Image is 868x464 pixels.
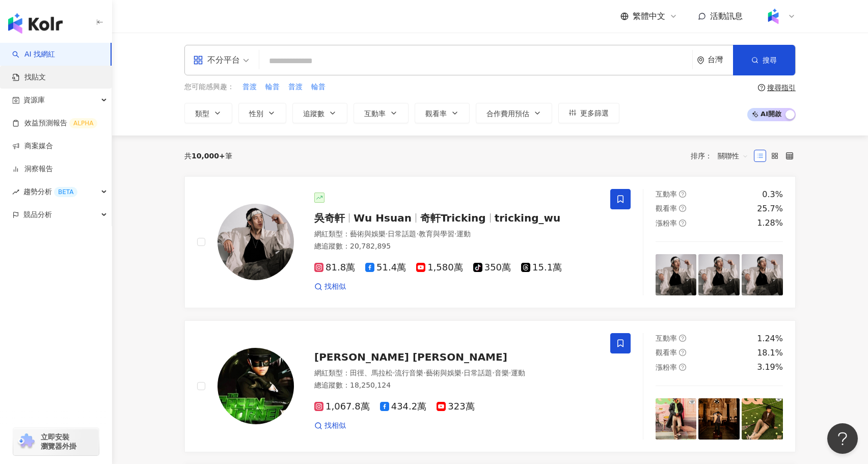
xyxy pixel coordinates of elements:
img: post-image [698,398,740,440]
a: 找相似 [314,421,346,431]
div: 1.28% [757,217,783,229]
span: question-circle [679,205,686,212]
div: 網紅類型 ： [314,368,598,378]
span: 1,580萬 [416,262,463,273]
iframe: Help Scout Beacon - Open [827,423,858,454]
span: 立即安裝 瀏覽器外掛 [41,432,76,451]
span: · [454,230,456,238]
span: · [509,369,511,377]
span: 運動 [511,369,525,377]
span: question-circle [679,220,686,227]
span: 教育與學習 [419,230,454,238]
span: question-circle [679,364,686,371]
button: 類型 [184,103,232,123]
a: KOL Avatar[PERSON_NAME] [PERSON_NAME]網紅類型：田徑、馬拉松·流行音樂·藝術與娛樂·日常話題·音樂·運動總追蹤數：18,250,1241,067.8萬434.... [184,320,796,452]
span: · [462,369,464,377]
span: 資源庫 [23,89,45,112]
span: 奇軒Tricking [420,212,486,224]
span: 輪普 [265,82,280,92]
div: 排序： [691,148,754,164]
span: 323萬 [437,401,474,412]
a: 效益預測報告ALPHA [12,118,97,128]
img: post-image [656,254,697,295]
span: · [492,369,494,377]
span: · [393,369,395,377]
button: 性別 [238,103,286,123]
span: 追蹤數 [303,110,324,118]
img: Kolr%20app%20icon%20%281%29.png [764,7,783,26]
span: 更多篩選 [580,109,609,117]
span: question-circle [758,84,765,91]
div: 18.1% [757,347,783,359]
div: 1.24% [757,333,783,344]
a: 洞察報告 [12,164,53,174]
span: 搜尋 [763,56,777,64]
span: 15.1萬 [521,262,562,273]
a: 找貼文 [12,72,46,83]
div: BETA [54,187,77,197]
button: 輪普 [311,81,326,93]
button: 輪普 [265,81,280,93]
div: 總追蹤數 ： 18,250,124 [314,380,598,391]
span: 觀看率 [425,110,447,118]
img: chrome extension [16,433,36,450]
button: 搜尋 [733,45,795,75]
button: 觀看率 [415,103,470,123]
span: 找相似 [324,421,346,431]
span: · [386,230,388,238]
span: 日常話題 [388,230,416,238]
div: 總追蹤數 ： 20,782,895 [314,241,598,252]
span: · [423,369,425,377]
span: 互動率 [364,110,386,118]
span: 藝術與娛樂 [350,230,386,238]
span: · [416,230,418,238]
img: KOL Avatar [218,204,294,280]
span: 趨勢分析 [23,180,77,203]
span: environment [697,57,704,64]
img: post-image [698,254,740,295]
span: 類型 [195,110,209,118]
span: 活動訊息 [710,11,743,21]
div: 台灣 [708,56,733,64]
span: 合作費用預估 [486,110,529,118]
span: 10,000+ [192,152,225,160]
span: 找相似 [324,282,346,292]
img: logo [8,13,63,34]
span: 吳奇軒 [314,212,345,224]
span: 您可能感興趣： [184,82,234,92]
span: 繁體中文 [633,11,665,22]
button: 互動率 [354,103,409,123]
a: chrome extension立即安裝 瀏覽器外掛 [13,428,99,455]
span: 藝術與娛樂 [426,369,462,377]
img: post-image [742,398,783,440]
a: searchAI 找網紅 [12,49,55,60]
button: 更多篩選 [558,103,619,123]
div: 共 筆 [184,152,232,160]
span: 普渡 [242,82,257,92]
span: 漲粉率 [656,363,677,371]
span: 觀看率 [656,348,677,357]
span: Wu Hsuan [354,212,412,224]
span: 互動率 [656,334,677,342]
div: 搜尋指引 [767,84,796,92]
span: 音樂 [495,369,509,377]
span: appstore [193,55,203,65]
div: 25.7% [757,203,783,214]
span: question-circle [679,335,686,342]
span: 輪普 [311,82,325,92]
a: 商案媒合 [12,141,53,151]
span: 互動率 [656,190,677,198]
span: 運動 [456,230,471,238]
span: 51.4萬 [365,262,406,273]
span: 日常話題 [464,369,492,377]
div: 不分平台 [193,52,240,68]
button: 合作費用預估 [476,103,552,123]
a: KOL Avatar吳奇軒Wu Hsuan奇軒Trickingtricking_wu網紅類型：藝術與娛樂·日常話題·教育與學習·運動總追蹤數：20,782,89581.8萬51.4萬1,580萬... [184,176,796,308]
span: question-circle [679,190,686,198]
span: question-circle [679,349,686,356]
span: 觀看率 [656,204,677,212]
span: 田徑、馬拉松 [350,369,393,377]
div: 網紅類型 ： [314,229,598,239]
div: 0.3% [762,189,783,200]
span: 81.8萬 [314,262,355,273]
